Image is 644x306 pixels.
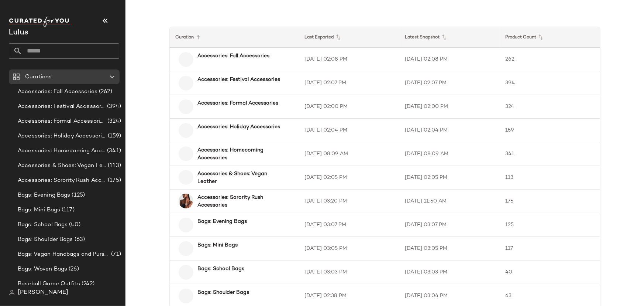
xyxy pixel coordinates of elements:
td: [DATE] 02:04 PM [299,119,399,142]
b: Bags: School Bags [198,265,245,273]
td: 175 [500,190,600,213]
span: (175) [106,176,121,185]
td: [DATE] 11:50 AM [399,190,500,213]
td: [DATE] 02:07 PM [299,71,399,95]
b: Bags: Evening Bags [198,218,247,225]
span: (341) [106,147,121,155]
td: [DATE] 02:04 PM [399,119,500,142]
span: (63) [73,235,85,244]
span: (26) [67,265,79,273]
span: (242) [80,280,95,288]
span: Bags: Shoulder Bags [18,235,73,244]
span: Accessories: Fall Accessories [18,88,97,96]
b: Accessories: Fall Accessories [198,52,270,60]
span: (394) [106,102,121,111]
span: Bags: Vegan Handbags and Purses [18,250,110,259]
b: Accessories: Holiday Accessories [198,123,280,131]
th: Product Count [500,27,600,48]
td: [DATE] 03:03 PM [399,261,500,284]
td: [DATE] 03:07 PM [399,213,500,237]
td: [DATE] 02:00 PM [299,95,399,119]
td: [DATE] 02:00 PM [399,95,500,119]
img: svg%3e [9,290,15,296]
span: Bags: Mini Bags [18,206,60,214]
td: 159 [500,119,600,142]
span: Accessories: Homecoming Accessories [18,147,106,155]
td: 117 [500,237,600,261]
b: Accessories: Homecoming Accessories [198,146,286,162]
span: (40) [68,221,80,229]
span: (125) [70,191,85,200]
span: (324) [106,117,121,126]
span: (113) [106,161,121,170]
span: Curations [25,73,52,81]
td: [DATE] 03:03 PM [299,261,399,284]
span: Accessories: Festival Accessories [18,102,106,111]
td: [DATE] 03:05 PM [299,237,399,261]
b: Accessories: Sorority Rush Accessories [198,194,286,209]
td: [DATE] 03:20 PM [299,190,399,213]
td: [DATE] 03:05 PM [399,237,500,261]
img: cfy_white_logo.C9jOOHJF.svg [9,17,72,27]
span: Bags: Evening Bags [18,191,70,200]
td: 324 [500,95,600,119]
td: 341 [500,142,600,166]
td: 113 [500,166,600,190]
span: Accessories: Holiday Accessories [18,132,106,140]
td: [DATE] 02:05 PM [399,166,500,190]
span: Bags: Woven Bags [18,265,67,273]
b: Accessories & Shoes: Vegan Leather [198,170,286,186]
span: [PERSON_NAME] [18,288,68,297]
b: Bags: Mini Bags [198,241,238,249]
b: Accessories: Formal Accessories [198,99,279,107]
img: 2720251_01_OM_2025-08-18.jpg [179,194,193,208]
span: Accessories & Shoes: Vegan Leather [18,161,106,170]
span: Accessories: Formal Accessories [18,117,106,126]
span: (262) [97,88,112,96]
td: 262 [500,48,600,71]
span: Accessories: Sorority Rush Accessories [18,176,106,185]
span: Current Company Name [9,29,28,37]
span: (117) [60,206,75,214]
td: [DATE] 02:07 PM [399,71,500,95]
td: [DATE] 08:09 AM [399,142,500,166]
td: [DATE] 08:09 AM [299,142,399,166]
td: [DATE] 02:08 PM [399,48,500,71]
td: [DATE] 02:08 PM [299,48,399,71]
td: [DATE] 02:05 PM [299,166,399,190]
td: [DATE] 03:07 PM [299,213,399,237]
td: 394 [500,71,600,95]
th: Latest Snapshot [399,27,500,48]
b: Accessories: Festival Accessories [198,76,280,84]
td: 40 [500,261,600,284]
td: 125 [500,213,600,237]
b: Bags: Shoulder Bags [198,289,249,296]
th: Curation [170,27,299,48]
span: (159) [106,132,121,140]
span: Baseball Game Outfits [18,280,80,288]
span: Bags: School Bags [18,221,68,229]
th: Last Exported [299,27,399,48]
span: (71) [110,250,121,259]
